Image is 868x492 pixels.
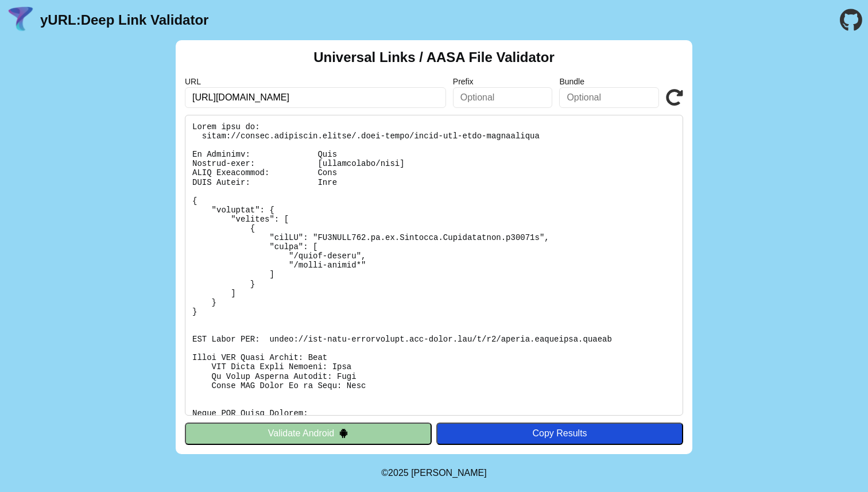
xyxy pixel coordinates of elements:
[559,87,659,108] input: Optional
[185,115,683,416] pre: Lorem ipsu do: sitam://consec.adipiscin.elitse/.doei-tempo/incid-utl-etdo-magnaaliqua En Adminimv...
[411,468,487,478] a: Michael Ibragimchayev's Personal Site
[185,423,432,444] button: Validate Android
[388,468,409,478] span: 2025
[313,49,555,65] h2: Universal Links / AASA File Validator
[6,5,36,35] img: yURL Logo
[381,454,486,492] footer: ©
[436,423,683,444] button: Copy Results
[40,12,208,28] a: yURL:Deep Link Validator
[339,428,348,438] img: droidIcon.svg
[185,77,446,86] label: URL
[559,77,659,86] label: Bundle
[453,87,553,108] input: Optional
[453,77,553,86] label: Prefix
[185,87,446,108] input: Required
[442,428,677,439] div: Copy Results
